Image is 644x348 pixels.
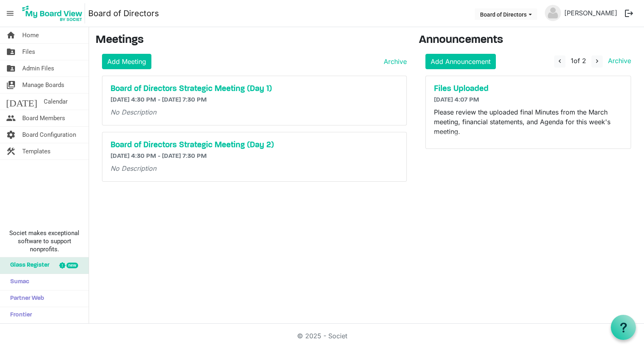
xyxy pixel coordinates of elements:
[571,57,574,65] span: 1
[22,44,35,60] span: Files
[102,54,151,69] a: Add Meeting
[66,263,78,268] div: new
[6,93,37,110] span: [DATE]
[545,5,561,21] img: no-profile-picture.svg
[6,307,32,323] span: Frontier
[6,257,49,274] span: Glass Register
[22,77,64,93] span: Manage Boards
[111,107,398,117] p: No Description
[20,3,88,23] a: My Board View Logo
[20,3,85,23] img: My Board View Logo
[6,77,16,93] span: switch_account
[111,84,398,94] a: Board of Directors Strategic Meeting (Day 1)
[621,5,638,22] button: logout
[434,107,623,136] p: Please review the uploaded final Minutes from the March meeting, financial statements, and Agenda...
[44,93,68,110] span: Calendar
[6,127,16,143] span: settings
[6,44,16,60] span: folder_shared
[571,57,586,65] span: of 2
[111,153,398,160] h6: [DATE] 4:30 PM - [DATE] 7:30 PM
[475,8,537,20] button: Board of Directors dropdownbutton
[6,291,44,307] span: Partner Web
[434,97,479,103] span: [DATE] 4:07 PM
[96,34,407,47] h3: Meetings
[380,57,407,66] a: Archive
[297,332,347,340] a: © 2025 - Societ
[605,57,631,65] a: Archive
[434,84,623,94] a: Files Uploaded
[6,274,29,290] span: Sumac
[6,60,16,76] span: folder_shared
[556,57,563,65] span: navigate_before
[22,60,54,76] span: Admin Files
[22,27,39,43] span: Home
[22,143,51,159] span: Templates
[554,55,565,68] button: navigate_before
[6,110,16,126] span: people
[88,5,159,21] a: Board of Directors
[419,34,638,47] h3: Announcements
[22,110,65,126] span: Board Members
[593,57,601,65] span: navigate_next
[6,27,16,43] span: home
[111,96,398,104] h6: [DATE] 4:30 PM - [DATE] 7:30 PM
[111,140,398,150] a: Board of Directors Strategic Meeting (Day 2)
[561,5,621,21] a: [PERSON_NAME]
[425,54,496,69] a: Add Announcement
[591,55,603,68] button: navigate_next
[2,6,18,21] span: menu
[4,229,85,253] span: Societ makes exceptional software to support nonprofits.
[22,127,76,143] span: Board Configuration
[111,163,398,173] p: No Description
[6,143,16,159] span: construction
